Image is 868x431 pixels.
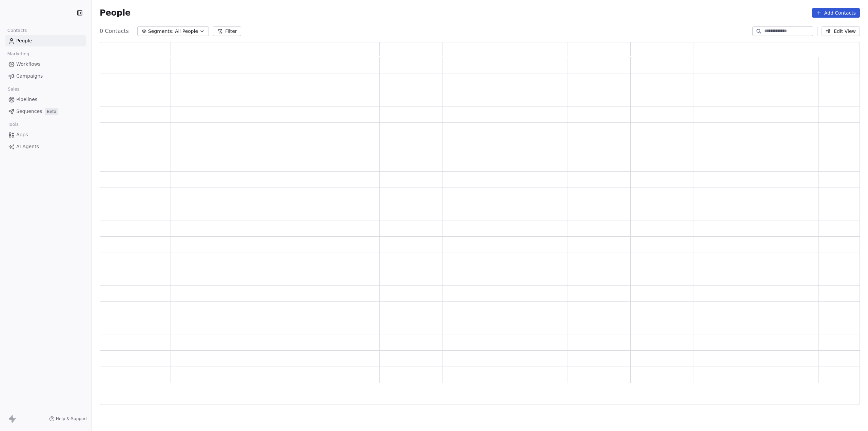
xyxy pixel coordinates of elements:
a: Help & Support [49,416,87,422]
span: Contacts [4,25,30,36]
a: AI Agents [5,141,86,152]
a: People [5,35,86,46]
a: Apps [5,129,86,140]
span: 0 Contacts [100,27,129,35]
button: Add Contacts [812,8,860,18]
div: grid [100,57,860,405]
a: Campaigns [5,71,86,82]
span: Pipelines [16,96,37,103]
span: Marketing [4,49,32,59]
a: SequencesBeta [5,106,86,117]
span: Apps [16,131,28,138]
span: Beta [45,108,58,115]
span: Workflows [16,61,41,68]
span: Sequences [16,108,42,115]
span: People [16,37,32,44]
span: Tools [5,119,21,130]
a: Workflows [5,59,86,70]
span: Sales [5,84,22,94]
button: Filter [213,26,241,36]
span: AI Agents [16,143,39,150]
span: People [100,8,131,18]
span: Segments: [148,28,174,35]
span: Help & Support [56,416,87,422]
a: Pipelines [5,94,86,105]
span: Campaigns [16,73,43,80]
button: Edit View [822,26,860,36]
span: All People [175,28,198,35]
